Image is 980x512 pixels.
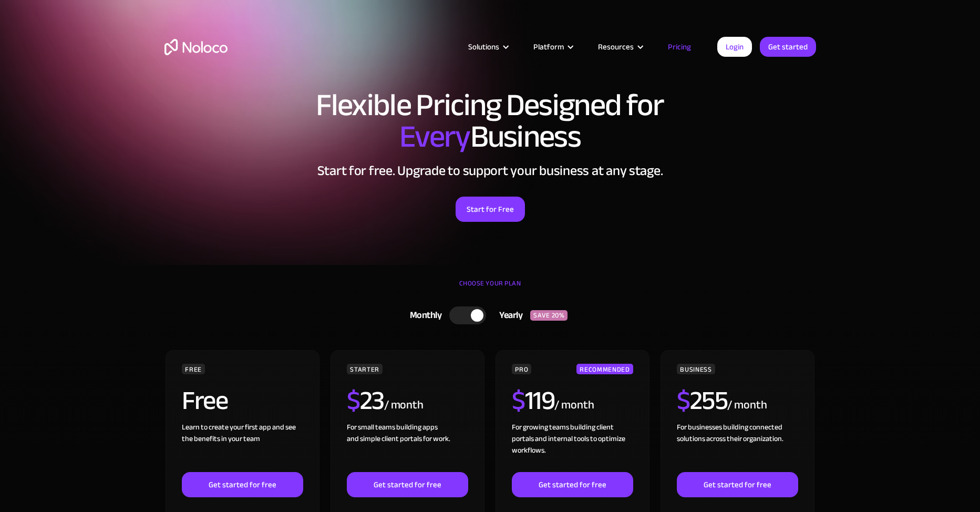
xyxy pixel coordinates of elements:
a: Get started [760,37,816,57]
div: Platform [533,40,564,54]
span: Every [399,107,470,166]
div: PRO [512,364,531,374]
div: Solutions [455,40,520,54]
div: Solutions [468,40,499,54]
span: $ [677,376,690,425]
span: $ [512,376,525,425]
h1: Flexible Pricing Designed for Business [164,89,816,152]
div: Resources [585,40,655,54]
div: Resources [598,40,634,54]
span: $ [347,376,360,425]
a: Get started for free [677,472,798,497]
div: SAVE 20% [530,310,568,321]
div: STARTER [347,364,382,374]
div: FREE [182,364,205,374]
a: Login [717,37,752,57]
a: Get started for free [347,472,468,497]
a: Get started for free [512,472,633,497]
div: For small teams building apps and simple client portals for work. ‍ [347,422,468,472]
div: Yearly [486,308,530,323]
div: / month [554,397,594,414]
h2: Free [182,387,228,414]
div: BUSINESS [677,364,715,374]
div: For growing teams building client portals and internal tools to optimize workflows. [512,422,633,472]
a: Get started for free [182,472,303,497]
div: Platform [520,40,585,54]
div: RECOMMENDED [576,364,633,374]
h2: 23 [347,387,384,414]
h2: Start for free. Upgrade to support your business at any stage. [164,163,816,179]
a: Pricing [655,40,704,54]
div: Monthly [397,308,450,323]
div: CHOOSE YOUR PLAN [164,275,816,302]
div: / month [384,397,424,414]
div: Learn to create your first app and see the benefits in your team ‍ [182,422,303,472]
h2: 119 [512,387,554,414]
a: Start for Free [456,197,525,222]
h2: 255 [677,387,727,414]
div: For businesses building connected solutions across their organization. ‍ [677,422,798,472]
div: / month [727,397,767,414]
a: home [164,39,228,55]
